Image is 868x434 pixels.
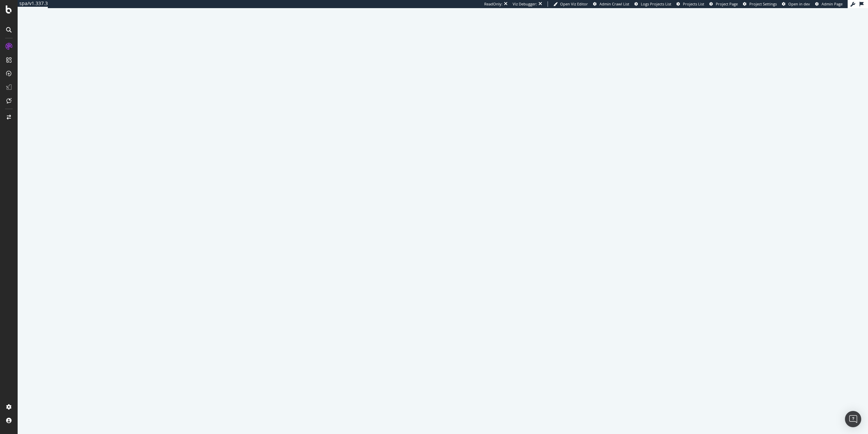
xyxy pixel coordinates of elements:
div: Open Intercom Messenger [845,411,861,427]
span: Admin Page [822,1,843,6]
span: Projects List [683,1,704,6]
span: Logs Projects List [641,1,671,6]
span: Open in dev [788,1,810,6]
div: Viz Debugger: [513,1,537,7]
a: Projects List [676,1,704,7]
a: Logs Projects List [634,1,671,7]
a: Open Viz Editor [553,1,588,7]
span: Project Page [716,1,738,6]
a: Open in dev [782,1,810,7]
div: ReadOnly: [484,1,502,7]
div: animation [418,204,467,228]
span: Project Settings [749,1,777,6]
span: Open Viz Editor [560,1,588,6]
a: Admin Crawl List [593,1,629,7]
a: Project Settings [743,1,777,7]
a: Project Page [709,1,738,7]
a: Admin Page [815,1,843,7]
span: Admin Crawl List [599,1,629,6]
